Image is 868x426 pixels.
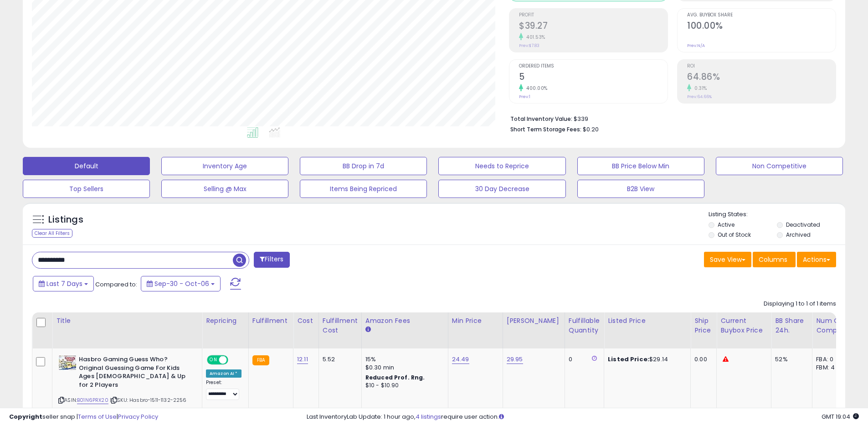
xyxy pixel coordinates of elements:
[300,157,427,175] button: BB Drop in 7d
[718,221,734,229] label: Active
[307,413,859,421] div: Last InventoryLab Update: 1 hour ago, require user action.
[9,412,42,421] strong: Copyright
[687,94,712,99] small: Prev: 64.66%
[23,157,150,175] button: Default
[583,125,599,134] span: $0.20
[206,379,241,400] div: Preset:
[709,210,845,219] p: Listing States:
[365,316,444,326] div: Amazon Fees
[300,180,427,198] button: Items Being Repriced
[510,113,829,124] li: $339
[694,316,713,335] div: Ship Price
[206,369,241,378] div: Amazon AI *
[786,231,811,239] label: Archived
[110,396,187,404] span: | SKU: Hasbro-1511-1132-2256
[323,355,354,364] div: 5.52
[519,13,668,18] span: Profit
[58,355,77,370] img: 51Kw6X2qWRL._SL40_.jpg
[252,316,289,326] div: Fulfillment
[161,180,288,198] button: Selling @ Max
[79,355,190,391] b: Hasbro Gaming Guess Who? Original Guessing Game For Kids Ages [DEMOGRAPHIC_DATA] & Up for 2 Players
[452,355,469,364] a: 24.49
[254,252,289,268] button: Filters
[416,412,441,421] a: 4 listings
[759,255,787,264] span: Columns
[577,180,704,198] button: B2B View
[206,316,245,326] div: Repricing
[577,157,704,175] button: BB Price Below Min
[323,316,358,335] div: Fulfillment Cost
[252,355,269,365] small: FBA
[687,72,836,84] h2: 64.86%
[704,252,751,267] button: Save View
[46,279,82,288] span: Last 7 Days
[227,356,241,364] span: OFF
[608,355,649,364] b: Listed Price:
[753,252,796,267] button: Columns
[608,316,687,326] div: Listed Price
[33,276,94,291] button: Last 7 Days
[48,213,83,226] h5: Listings
[510,115,572,123] b: Total Inventory Value:
[452,316,499,326] div: Min Price
[764,300,836,308] div: Displaying 1 to 1 of 1 items
[775,316,808,335] div: BB Share 24h.
[365,382,441,390] div: $10 - $10.90
[507,355,523,364] a: 29.95
[154,279,209,288] span: Sep-30 - Oct-06
[519,94,530,99] small: Prev: 1
[297,355,308,364] a: 12.11
[365,364,441,372] div: $0.30 min
[523,34,545,41] small: 401.53%
[519,72,668,84] h2: 5
[519,64,668,69] span: Ordered Items
[786,221,820,229] label: Deactivated
[9,413,158,421] div: seller snap | |
[687,43,705,48] small: Prev: N/A
[141,276,221,291] button: Sep-30 - Oct-06
[118,412,158,421] a: Privacy Policy
[507,316,561,326] div: [PERSON_NAME]
[95,280,137,289] span: Compared to:
[822,412,859,421] span: 2025-10-14 19:04 GMT
[365,355,441,364] div: 15%
[438,180,565,198] button: 30 Day Decrease
[608,355,683,364] div: $29.14
[365,326,371,334] small: Amazon Fees.
[208,356,219,364] span: ON
[78,412,117,421] a: Terms of Use
[691,85,707,92] small: 0.31%
[519,43,539,48] small: Prev: $7.83
[816,316,849,335] div: Num of Comp.
[510,125,581,133] b: Short Term Storage Fees:
[77,396,108,404] a: B01N6PRX20
[687,21,836,33] h2: 100.00%
[23,180,150,198] button: Top Sellers
[718,231,751,239] label: Out of Stock
[687,13,836,18] span: Avg. Buybox Share
[687,64,836,69] span: ROI
[775,355,805,364] div: 52%
[716,157,843,175] button: Non Competitive
[161,157,288,175] button: Inventory Age
[694,355,709,364] div: 0.00
[438,157,565,175] button: Needs to Reprice
[816,364,846,372] div: FBM: 4
[797,252,836,267] button: Actions
[519,21,668,33] h2: $39.27
[523,85,548,92] small: 400.00%
[32,229,72,238] div: Clear All Filters
[569,355,597,364] div: 0
[816,355,846,364] div: FBA: 0
[56,316,198,326] div: Title
[297,316,315,326] div: Cost
[365,374,425,381] b: Reduced Prof. Rng.
[720,316,767,335] div: Current Buybox Price
[569,316,600,335] div: Fulfillable Quantity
